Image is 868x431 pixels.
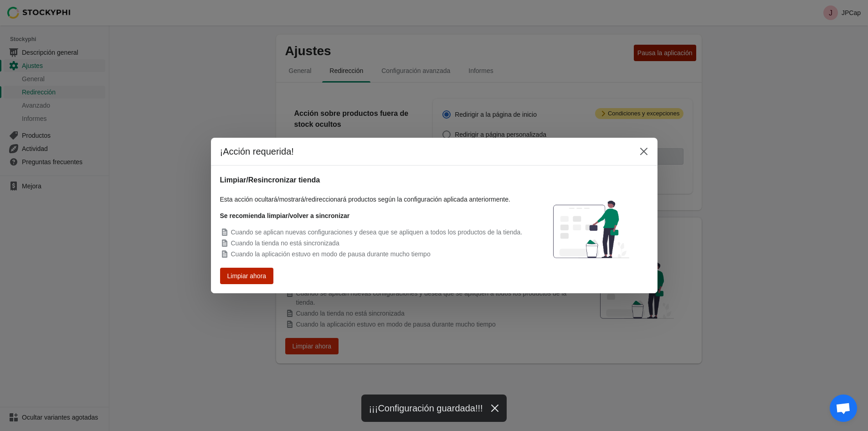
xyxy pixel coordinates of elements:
font: Cuando la tienda no está sincronizada [231,239,339,247]
font: Cuando se aplican nuevas configuraciones y desea que se apliquen a todos los productos de la tienda. [231,228,523,236]
button: Cerca [636,143,652,160]
font: Se recomienda limpiar/volver a sincronizar [220,212,350,219]
font: Esta acción ocultará/mostrará/redireccionará productos según la configuración aplicada anteriorme... [220,196,510,203]
font: Cuando la aplicación estuvo en modo de pausa durante mucho tiempo [231,250,431,258]
font: ¡¡¡Configuración guardada!!! [369,403,483,413]
div: Open chat [830,395,857,422]
font: Limpiar ahora [229,273,265,280]
font: Limpiar/Resincronizar tienda [220,176,320,184]
button: Limpiar ahora [222,268,272,283]
font: ¡Acción requerida! [220,146,294,156]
